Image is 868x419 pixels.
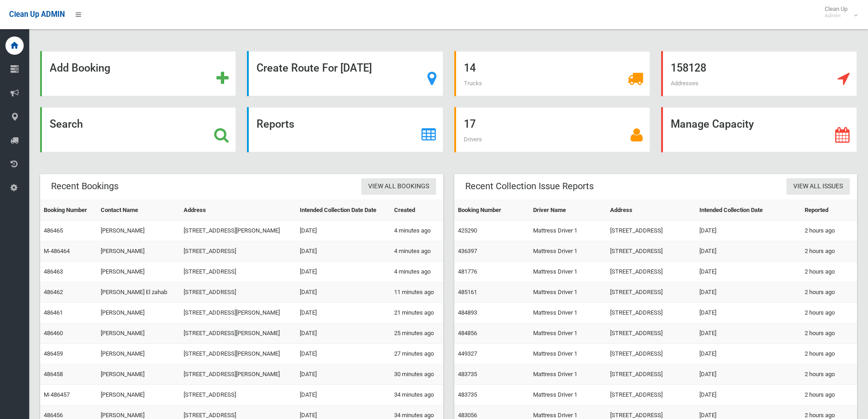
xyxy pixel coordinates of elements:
[390,323,443,344] td: 25 minutes ago
[390,262,443,282] td: 4 minutes ago
[606,385,696,405] td: [STREET_ADDRESS]
[606,282,696,303] td: [STREET_ADDRESS]
[696,344,801,364] td: [DATE]
[180,221,296,241] td: [STREET_ADDRESS][PERSON_NAME]
[801,221,857,241] td: 2 hours ago
[606,241,696,262] td: [STREET_ADDRESS]
[454,51,650,96] a: 14 Trucks
[97,282,180,303] td: [PERSON_NAME] El zahab
[50,62,110,74] strong: Add Booking
[97,303,180,323] td: [PERSON_NAME]
[390,385,443,405] td: 34 minutes ago
[458,330,477,336] a: 484856
[801,200,857,221] th: Reported
[464,62,476,74] strong: 14
[661,51,857,96] a: 158128 Addresses
[97,364,180,385] td: [PERSON_NAME]
[529,323,606,344] td: Mattress Driver 1
[50,118,83,130] strong: Search
[296,282,390,303] td: [DATE]
[44,371,63,378] a: 486458
[390,200,443,221] th: Created
[97,221,180,241] td: [PERSON_NAME]
[97,385,180,405] td: [PERSON_NAME]
[257,62,372,74] strong: Create Route For [DATE]
[529,385,606,405] td: Mattress Driver 1
[696,303,801,323] td: [DATE]
[97,200,180,221] th: Contact Name
[464,136,482,143] span: Drivers
[180,385,296,405] td: [STREET_ADDRESS]
[458,248,477,254] a: 436397
[44,330,63,336] a: 486460
[606,221,696,241] td: [STREET_ADDRESS]
[180,344,296,364] td: [STREET_ADDRESS][PERSON_NAME]
[801,262,857,282] td: 2 hours ago
[44,289,63,295] a: 486462
[97,344,180,364] td: [PERSON_NAME]
[671,80,699,87] span: Addresses
[296,241,390,262] td: [DATE]
[454,200,530,221] th: Booking Number
[820,5,857,19] span: Clean Up
[529,282,606,303] td: Mattress Driver 1
[786,178,850,195] a: View All Issues
[696,364,801,385] td: [DATE]
[458,268,477,275] a: 481776
[390,282,443,303] td: 11 minutes ago
[801,303,857,323] td: 2 hours ago
[825,12,847,19] small: Admin
[44,412,63,419] a: 486456
[801,364,857,385] td: 2 hours ago
[390,221,443,241] td: 4 minutes ago
[606,344,696,364] td: [STREET_ADDRESS]
[696,323,801,344] td: [DATE]
[296,364,390,385] td: [DATE]
[696,282,801,303] td: [DATE]
[606,323,696,344] td: [STREET_ADDRESS]
[529,262,606,282] td: Mattress Driver 1
[97,323,180,344] td: [PERSON_NAME]
[801,385,857,405] td: 2 hours ago
[801,241,857,262] td: 2 hours ago
[529,303,606,323] td: Mattress Driver 1
[454,177,605,195] header: Recent Collection Issue Reports
[97,262,180,282] td: [PERSON_NAME]
[458,227,477,234] a: 425290
[801,323,857,344] td: 2 hours ago
[44,391,70,398] a: M-486457
[458,350,477,357] a: 449327
[801,282,857,303] td: 2 hours ago
[180,323,296,344] td: [STREET_ADDRESS][PERSON_NAME]
[180,364,296,385] td: [STREET_ADDRESS][PERSON_NAME]
[529,241,606,262] td: Mattress Driver 1
[296,221,390,241] td: [DATE]
[606,303,696,323] td: [STREET_ADDRESS]
[529,221,606,241] td: Mattress Driver 1
[390,241,443,262] td: 4 minutes ago
[180,262,296,282] td: [STREET_ADDRESS]
[464,118,476,130] strong: 17
[40,107,236,152] a: Search
[529,364,606,385] td: Mattress Driver 1
[464,80,482,87] span: Trucks
[696,221,801,241] td: [DATE]
[458,412,477,419] a: 483056
[44,227,63,234] a: 486465
[696,385,801,405] td: [DATE]
[458,391,477,398] a: 483735
[247,107,443,152] a: Reports
[44,309,63,316] a: 486461
[696,262,801,282] td: [DATE]
[44,268,63,275] a: 486463
[296,262,390,282] td: [DATE]
[296,303,390,323] td: [DATE]
[696,200,801,221] th: Intended Collection Date
[361,178,436,195] a: View All Bookings
[390,303,443,323] td: 21 minutes ago
[296,323,390,344] td: [DATE]
[180,303,296,323] td: [STREET_ADDRESS][PERSON_NAME]
[97,241,180,262] td: [PERSON_NAME]
[529,200,606,221] th: Driver Name
[44,350,63,357] a: 486459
